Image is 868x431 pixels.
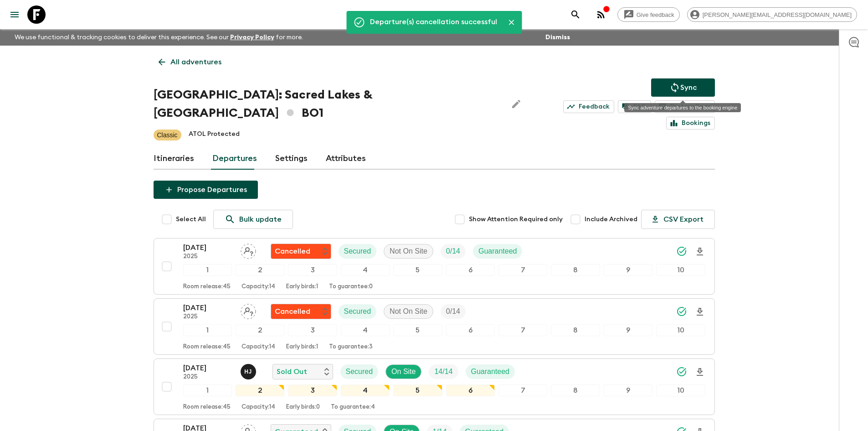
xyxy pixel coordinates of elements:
div: 8 [551,324,600,336]
div: Not On Site [384,244,433,259]
div: 3 [288,384,337,396]
div: 3 [288,264,337,276]
div: 1 [183,384,232,396]
div: Secured [340,364,379,379]
div: 9 [604,324,652,336]
p: To guarantee: 3 [329,343,373,351]
a: All adventures [154,53,226,71]
p: [DATE] [183,363,233,374]
button: Dismiss [543,31,572,44]
p: Secured [344,306,371,317]
span: Show Attention Required only [469,215,563,224]
p: Cancelled [275,306,310,317]
div: Secured [339,244,377,259]
p: Secured [344,246,371,257]
span: Select All [176,215,206,224]
p: Not On Site [390,306,427,317]
p: Capacity: 14 [241,343,275,351]
div: 2 [236,324,284,336]
a: Bookings [666,117,715,130]
div: 9 [604,264,652,276]
p: All adventures [170,57,221,68]
div: 8 [551,264,600,276]
div: 4 [341,384,390,396]
a: Privacy Policy [230,34,274,41]
div: Secured [339,304,377,319]
p: Capacity: 14 [241,283,275,291]
p: Guaranteed [471,366,510,377]
p: [DATE] [183,302,233,313]
button: CSV Export [641,210,715,229]
div: Trip Fill [429,364,458,379]
a: Attributes [326,148,366,170]
div: [PERSON_NAME][EMAIL_ADDRESS][DOMAIN_NAME] [687,7,857,22]
svg: Download Onboarding [694,306,705,317]
span: Give feedback [632,11,679,18]
div: 6 [446,324,495,336]
p: Room release: 45 [183,283,231,291]
button: Close [504,16,518,29]
p: Room release: 45 [183,404,231,411]
div: Flash Pack cancellation [271,244,331,259]
a: Bulk update [213,210,293,229]
svg: Download Onboarding [694,367,705,378]
div: 6 [446,384,495,396]
a: Give feedback [617,7,680,22]
p: H J [244,368,252,375]
div: 10 [656,384,705,396]
button: [DATE]2025Assign pack leaderFlash Pack cancellationSecuredNot On SiteTrip Fill12345678910Room rel... [154,298,715,355]
svg: Download Onboarding [694,246,705,257]
button: Sync adventure departures to the booking engine [651,78,715,97]
span: Assign pack leader [241,246,256,254]
p: Secured [346,366,373,377]
p: 2025 [183,313,233,321]
div: 7 [498,324,547,336]
div: 5 [393,324,442,336]
p: Early birds: 1 [286,283,318,291]
p: 2025 [183,253,233,260]
div: 7 [498,384,547,396]
p: To guarantee: 4 [331,404,375,411]
a: FAQ [618,100,651,113]
div: Departure(s) cancellation successful [370,14,497,31]
button: Edit Adventure Title [507,86,525,122]
p: 2025 [183,374,233,381]
button: [DATE]2025Assign pack leaderFlash Pack cancellationSecuredNot On SiteTrip FillGuaranteed123456789... [154,238,715,295]
div: Not On Site [384,304,433,319]
p: Early birds: 0 [286,404,320,411]
button: search adventures [566,5,585,24]
p: Guaranteed [478,246,517,257]
button: menu [5,5,24,24]
button: [DATE]2025Hector Juan Vargas Céspedes Sold OutSecuredOn SiteTrip FillGuaranteed12345678910Room re... [154,358,715,415]
svg: Synced Successfully [676,306,687,317]
div: 8 [551,384,600,396]
a: Feedback [563,100,614,113]
div: 5 [393,264,442,276]
p: To guarantee: 0 [329,283,373,291]
p: 14 / 14 [434,366,452,377]
div: 9 [604,384,652,396]
div: 4 [341,324,390,336]
p: Sync [680,82,697,93]
span: Include Archived [585,215,637,224]
a: Itineraries [154,148,194,170]
div: Trip Fill [441,304,466,319]
button: Propose Departures [154,181,258,199]
div: 10 [656,324,705,336]
span: Hector Juan Vargas Céspedes [241,367,258,374]
div: 2 [236,384,284,396]
p: [DATE] [183,242,233,253]
button: HJ [241,364,258,379]
div: Flash Pack cancellation [271,304,331,319]
span: [PERSON_NAME][EMAIL_ADDRESS][DOMAIN_NAME] [698,11,857,18]
div: Trip Fill [441,244,466,259]
div: 4 [341,264,390,276]
div: 3 [288,324,337,336]
p: Classic [157,130,178,140]
svg: Synced Successfully [676,366,687,377]
a: Settings [275,148,308,170]
div: 2 [236,264,284,276]
svg: Synced Successfully [676,246,687,257]
div: 1 [183,324,232,336]
div: Sync adventure departures to the booking engine [624,103,741,112]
